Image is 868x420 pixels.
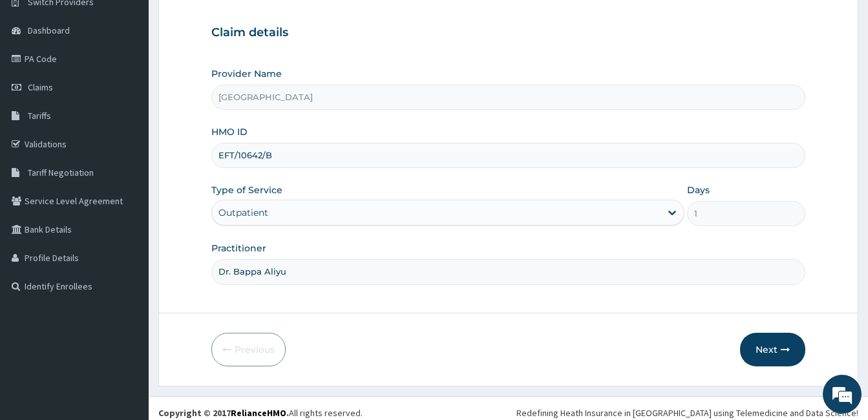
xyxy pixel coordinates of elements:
[28,81,53,93] span: Claims
[211,184,282,196] label: Type of Service
[211,259,805,284] input: Enter Name
[28,167,94,178] span: Tariff Negotiation
[211,143,805,168] input: Enter HMO ID
[218,206,268,219] div: Outpatient
[28,25,70,36] span: Dashboard
[28,110,51,121] span: Tariffs
[211,242,266,255] label: Practitioner
[740,333,805,366] button: Next
[687,184,710,196] label: Days
[211,67,282,80] label: Provider Name
[211,125,248,138] label: HMO ID
[516,406,858,419] div: Redefining Heath Insurance in [GEOGRAPHIC_DATA] using Telemedicine and Data Science!
[211,26,805,40] h3: Claim details
[231,407,286,419] a: RelianceHMO
[158,407,289,419] strong: Copyright © 2017 .
[211,333,286,366] button: Previous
